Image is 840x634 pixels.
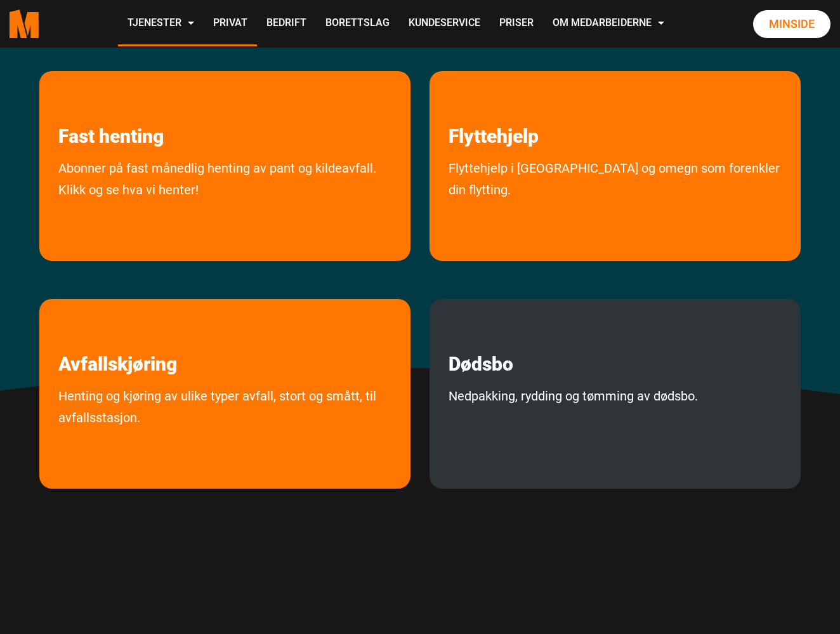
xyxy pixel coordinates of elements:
a: Kundeservice [399,1,490,46]
a: les mer om Avfallskjøring [39,299,196,376]
a: les mer om Flyttehjelp [430,71,558,148]
a: Flyttehjelp i [GEOGRAPHIC_DATA] og omegn som forenkler din flytting. [430,157,801,254]
a: Tjenester [118,1,204,46]
a: Nedpakking, rydding og tømming av dødsbo. [430,385,717,461]
a: les mer om Dødsbo [430,299,532,376]
a: Privat [204,1,257,46]
a: Henting og kjøring av ulike typer avfall, stort og smått, til avfallsstasjon. [39,385,410,482]
a: les mer om Fast henting [39,71,183,148]
a: Abonner på fast månedlig avhenting av pant og kildeavfall. Klikk og se hva vi henter! [39,157,410,254]
a: Minside [753,10,830,38]
a: Bedrift [257,1,316,46]
a: Om Medarbeiderne [543,1,674,46]
a: Borettslag [316,1,399,46]
a: Priser [490,1,543,46]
